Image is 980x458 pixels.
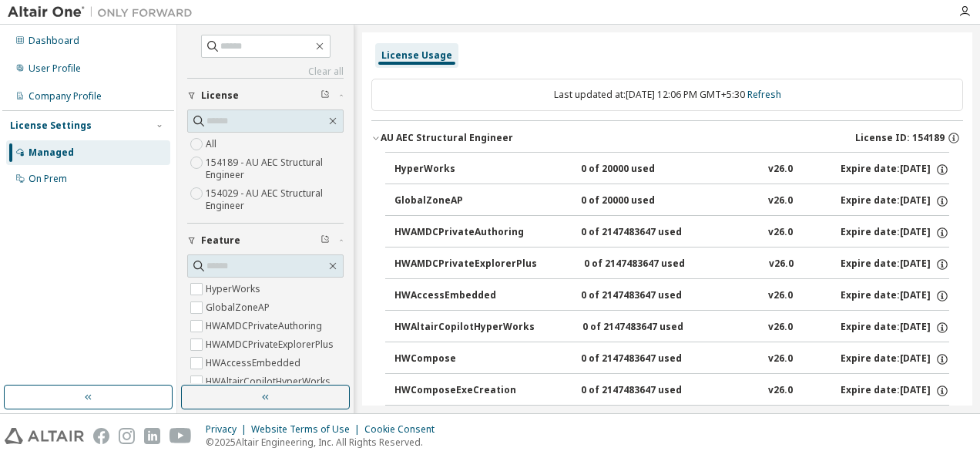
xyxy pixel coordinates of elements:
label: 154029 - AU AEC Structural Engineer [206,184,344,215]
div: 0 of 2147483647 used [584,258,723,271]
div: On Prem [29,173,67,185]
span: Clear filter [321,89,330,102]
span: License [201,89,239,102]
span: License ID: 154189 [855,132,945,144]
div: v26.0 [768,289,793,303]
button: HWAMDCPrivateAuthoring0 of 2147483647 usedv26.0Expire date:[DATE] [394,216,949,250]
div: Managed [29,146,74,159]
div: HWAccessEmbedded [394,289,533,303]
div: Expire date: [DATE] [841,194,949,208]
div: HyperWorks [394,163,533,177]
label: HWAltairCopilotHyperWorks [206,372,334,391]
div: v26.0 [768,321,793,335]
span: Feature [201,234,240,247]
label: GlobalZoneAP [206,298,273,317]
div: v26.0 [768,194,793,208]
div: GlobalZoneAP [394,194,533,208]
div: Expire date: [DATE] [841,384,949,398]
a: Clear all [187,66,344,78]
div: Expire date: [DATE] [841,226,949,240]
div: Expire date: [DATE] [841,352,949,366]
div: Expire date: [DATE] [841,163,949,177]
button: HWComposeExeCreation0 of 2147483647 usedv26.0Expire date:[DATE] [394,374,949,408]
button: AU AEC Structural EngineerLicense ID: 154189 [371,121,963,155]
div: HWAMDCPrivateExplorerPlus [394,258,537,271]
div: Website Terms of Use [251,423,364,436]
div: 0 of 20000 used [581,194,720,208]
div: HWAMDCPrivateAuthoring [394,226,533,240]
div: Privacy [206,423,251,436]
div: Last updated at: [DATE] 12:06 PM GMT+5:30 [371,79,963,111]
label: HWAMDCPrivateExplorerPlus [206,335,337,354]
span: Clear filter [321,234,330,247]
p: © 2025 Altair Engineering, Inc. All Rights Reserved. [206,436,444,449]
button: HWAltairCopilotHyperWorks0 of 2147483647 usedv26.0Expire date:[DATE] [394,311,949,345]
div: 0 of 2147483647 used [581,352,720,366]
div: v26.0 [768,226,793,240]
div: v26.0 [768,352,793,366]
label: All [206,135,220,153]
div: Expire date: [DATE] [841,258,949,271]
div: User Profile [29,62,81,75]
div: HWComposeExeCreation [394,384,533,398]
img: youtube.svg [169,428,192,444]
button: HWAMDCPrivateExplorerPlus0 of 2147483647 usedv26.0Expire date:[DATE] [394,248,949,281]
div: License Usage [381,49,452,62]
div: 0 of 20000 used [581,163,720,177]
img: instagram.svg [119,428,135,444]
button: HyperWorks0 of 20000 usedv26.0Expire date:[DATE] [394,153,949,187]
div: 0 of 2147483647 used [581,384,720,398]
div: Expire date: [DATE] [841,321,949,335]
div: License Settings [10,120,92,132]
button: HWAccessEmbedded0 of 2147483647 usedv26.0Expire date:[DATE] [394,279,949,313]
div: v26.0 [769,258,794,271]
div: AU AEC Structural Engineer [381,132,513,144]
div: Expire date: [DATE] [841,289,949,303]
div: v26.0 [768,384,793,398]
button: License [187,79,344,113]
div: Cookie Consent [364,423,444,436]
a: Refresh [747,88,781,101]
img: Altair One [8,5,200,20]
img: linkedin.svg [144,428,160,444]
button: HWCompose0 of 2147483647 usedv26.0Expire date:[DATE] [394,342,949,376]
div: v26.0 [768,163,793,177]
div: 0 of 2147483647 used [582,321,721,335]
div: Company Profile [29,90,102,103]
div: Dashboard [29,35,79,47]
label: 154189 - AU AEC Structural Engineer [206,153,344,184]
div: HWAltairCopilotHyperWorks [394,321,535,335]
img: altair_logo.svg [5,428,84,444]
div: 0 of 2147483647 used [581,289,720,303]
div: 0 of 2147483647 used [581,226,720,240]
label: HWAMDCPrivateAuthoring [206,317,325,335]
label: HyperWorks [206,280,263,298]
label: HWAccessEmbedded [206,354,304,372]
button: GlobalZoneAP0 of 20000 usedv26.0Expire date:[DATE] [394,184,949,218]
div: HWCompose [394,352,533,366]
img: facebook.svg [93,428,109,444]
button: Feature [187,224,344,258]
